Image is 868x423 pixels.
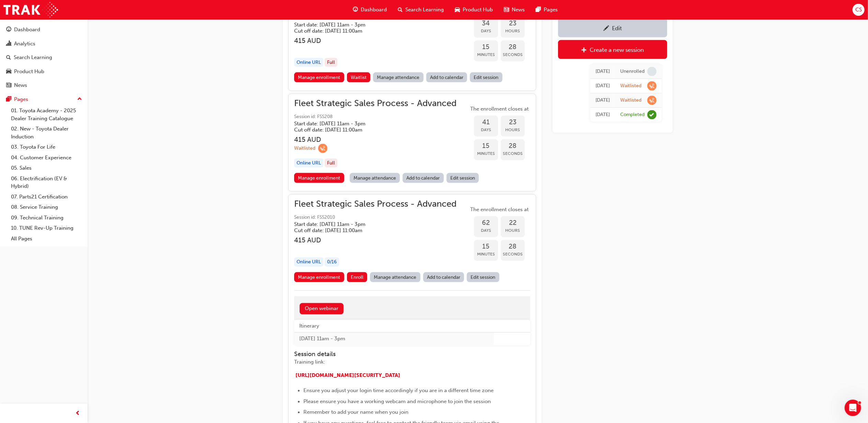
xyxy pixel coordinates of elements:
[8,124,85,142] a: 02. New - Toyota Dealer Induction
[361,6,387,14] span: Dashboard
[8,223,85,233] a: 10. TUNE Rev-Up Training
[470,72,502,82] a: Edit session
[8,142,85,152] a: 03. Toyota For Life
[8,213,85,223] a: 09. Technical Training
[544,6,558,14] span: Pages
[3,79,85,92] a: News
[294,200,456,208] span: Fleet Strategic Sales Process - Advanced
[426,72,467,82] a: Add to calendar
[14,68,44,76] div: Product Hub
[303,388,494,394] span: Ensure you adjust your login time accordingly if you are in a different time zone
[3,2,58,18] img: Trak
[8,202,85,213] a: 08. Service Training
[474,27,498,35] span: Days
[8,173,85,192] a: 06. Electrification (EV & Hybrid)
[501,227,525,235] span: Hours
[6,41,11,47] span: chart-icon
[296,373,400,379] a: [URL][DOMAIN_NAME][SECURITY_DATA]
[14,26,40,34] div: Dashboard
[463,6,493,14] span: Product Hub
[3,51,85,64] a: Search Learning
[474,118,498,126] span: 41
[474,20,498,27] span: 34
[8,105,85,124] a: 01. Toyota Academy - 2025 Dealer Training Catalogue
[501,126,525,134] span: Hours
[294,136,456,144] h3: 415 AUD
[350,173,400,183] a: Manage attendance
[501,20,525,27] span: 23
[300,303,344,315] a: Open webinar
[14,54,52,61] div: Search Learning
[294,127,445,133] h5: Cut off date: [DATE] 11:00am
[76,409,81,418] span: prev-icon
[603,25,609,32] span: pencil-icon
[474,126,498,134] span: Days
[77,95,82,104] span: up-icon
[558,19,667,37] a: Edit
[530,3,563,17] a: pages-iconPages
[392,3,449,17] a: search-iconSearch Learning
[294,200,530,285] button: Fleet Strategic Sales Process - AdvancedSession id: FSS2010Start date: [DATE] 11am - 3pm Cut off ...
[3,93,85,106] button: Pages
[449,3,498,17] a: car-iconProduct Hub
[347,272,368,282] button: Enroll
[647,110,657,119] span: learningRecordVerb_COMPLETE-icon
[8,192,85,202] a: 07. Parts21 Certification
[501,51,525,59] span: Seconds
[294,173,344,183] a: Manage enrollment
[294,236,456,244] h3: 415 AUD
[351,274,363,280] span: Enroll
[467,272,499,282] a: Edit session
[595,96,610,104] div: Wed Jul 16 2025 16:25:26 GMT+1000 (Australian Eastern Standard Time)
[3,23,85,36] a: Dashboard
[8,152,85,163] a: 04. Customer Experience
[474,43,498,51] span: 15
[845,400,861,416] iframe: Intercom live chat
[501,43,525,51] span: 28
[294,37,456,45] h3: 415 AUD
[595,68,610,76] div: Tue Aug 19 2025 11:21:51 GMT+1000 (Australian Eastern Standard Time)
[590,46,644,53] div: Create a new session
[294,22,445,28] h5: Start date: [DATE] 11am - 3pm
[647,96,657,105] span: learningRecordVerb_WAITLIST-icon
[8,233,85,244] a: All Pages
[403,173,444,183] a: Add to calendar
[294,100,530,186] button: Fleet Strategic Sales Process - AdvancedSession id: FSS208Start date: [DATE] 11am - 3pm Cut off d...
[294,272,344,282] a: Manage enrollment
[620,68,645,75] div: Unenrolled
[294,159,323,168] div: Online URL
[6,69,11,75] span: car-icon
[294,214,456,221] span: Session id: FSS2010
[647,81,657,91] span: learningRecordVerb_WAITLIST-icon
[353,5,358,14] span: guage-icon
[620,97,641,104] div: Waitlisted
[558,40,667,59] a: Create a new session
[294,72,344,82] a: Manage enrollment
[294,121,445,127] h5: Start date: [DATE] 11am - 3pm
[294,227,445,233] h5: Cut off date: [DATE] 11:00am
[398,5,403,14] span: search-icon
[294,320,494,333] th: Itinerary
[294,1,530,85] button: Fleet Strategic Sales Process - AdvancedSession id: FSS207Start date: [DATE] 11am - 3pm Cut off d...
[8,163,85,173] a: 05. Sales
[294,258,323,267] div: Online URL
[6,82,11,89] span: news-icon
[501,243,525,251] span: 28
[347,3,392,17] a: guage-iconDashboard
[447,173,479,183] a: Edit session
[620,112,645,118] div: Completed
[294,359,325,365] span: Training link:
[536,5,541,14] span: pages-icon
[6,27,11,33] span: guage-icon
[294,100,456,107] span: Fleet Strategic Sales Process - Advanced
[581,47,587,54] span: plus-icon
[501,142,525,150] span: 28
[853,4,865,16] button: CS
[294,221,445,227] h5: Start date: [DATE] 11am - 3pm
[512,6,525,14] span: News
[303,409,408,415] span: Remember to add your name when you join
[294,145,315,152] div: Waitlisted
